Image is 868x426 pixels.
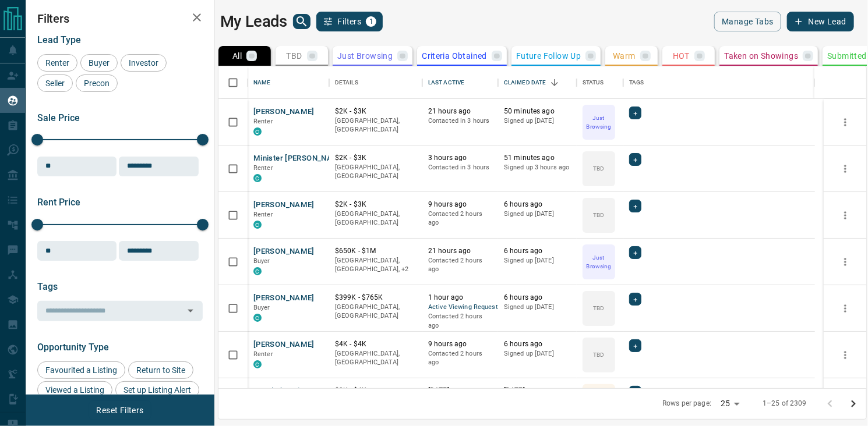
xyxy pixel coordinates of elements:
span: + [633,247,637,258]
p: 21 hours ago [428,106,492,116]
p: East York, Toronto [335,256,417,274]
p: $4K - $4K [335,339,417,349]
p: [DATE] [428,386,492,396]
div: 25 [716,395,744,412]
p: 6 hours ago [504,200,571,210]
span: + [633,200,637,212]
span: Renter [253,118,273,125]
p: [GEOGRAPHIC_DATA], [GEOGRAPHIC_DATA] [335,116,417,134]
h1: My Leads [220,12,287,31]
p: 21 hours ago [428,246,492,256]
div: Investor [121,54,167,72]
p: 50 minutes ago [504,106,571,116]
div: Precon [76,74,118,92]
p: TBD [286,52,302,60]
p: Taken on Showings [724,52,798,60]
p: $2K - $3K [335,106,417,116]
p: 9 hours ago [428,200,492,210]
span: Active Viewing Request [428,303,492,313]
p: Future Follow Up [516,52,581,60]
div: Claimed Date [498,66,577,99]
span: Renter [253,211,273,218]
button: Minister [PERSON_NAME] [253,153,346,164]
p: 1 hour ago [428,293,492,303]
div: Details [329,66,422,99]
span: Set up Listing Alert [119,385,195,395]
div: condos.ca [253,360,262,368]
span: Renter [253,350,273,358]
span: Precon [80,79,114,88]
span: Investor [125,58,163,68]
button: [PERSON_NAME] [253,106,315,118]
p: $399K - $765K [335,293,417,303]
div: + [629,246,641,259]
p: $650K - $1M [335,246,417,256]
p: 6 hours ago [504,246,571,256]
p: 6 hours ago [504,339,571,349]
span: Opportunity Type [37,342,109,353]
p: Warm [613,52,636,60]
button: Waed Khuzai [253,386,299,397]
span: + [633,154,637,165]
div: Name [253,66,271,99]
p: Contacted 2 hours ago [428,312,492,330]
div: Tags [629,66,644,99]
div: condos.ca [253,314,262,322]
button: search button [293,14,310,29]
div: Return to Site [128,361,193,379]
p: [DATE] [504,386,571,396]
p: Contacted 2 hours ago [428,349,492,367]
div: Tags [623,66,815,99]
button: Reset Filters [89,400,151,420]
p: Contacted 2 hours ago [428,256,492,274]
span: + [633,293,637,305]
p: Just Browsing [584,253,614,271]
span: + [633,107,637,119]
div: Status [583,66,604,99]
span: Return to Site [132,365,189,375]
p: [GEOGRAPHIC_DATA], [GEOGRAPHIC_DATA] [335,210,417,228]
p: [GEOGRAPHIC_DATA], [GEOGRAPHIC_DATA] [335,163,417,181]
p: $2K - $3K [335,200,417,210]
p: 9 hours ago [428,339,492,349]
div: + [629,339,641,352]
p: Signed up 3 hours ago [504,163,571,172]
button: Go to next page [842,392,865,416]
span: Buyer [253,257,270,265]
p: 6 hours ago [504,293,571,303]
span: Buyer [84,58,114,68]
button: Manage Tabs [714,12,781,31]
span: Renter [253,164,273,172]
div: Set up Listing Alert [115,381,199,399]
button: more [837,300,854,317]
span: Viewed a Listing [41,385,108,395]
p: TBD [593,304,604,313]
div: Last Active [422,66,498,99]
button: Filters1 [316,12,383,31]
p: 3 hours ago [428,153,492,163]
div: condos.ca [253,174,262,182]
span: + [633,386,637,398]
div: condos.ca [253,267,262,275]
div: Viewed a Listing [37,381,112,399]
p: Signed up [DATE] [504,116,571,126]
div: Last Active [428,66,464,99]
div: + [629,293,641,306]
button: [PERSON_NAME] [253,246,315,257]
p: Contacted in 3 hours [428,116,492,126]
button: New Lead [787,12,854,31]
p: TBD [593,164,604,173]
span: + [633,340,637,352]
button: Sort [546,74,563,91]
p: Rows per page: [662,399,711,409]
p: Just Browsing [337,52,393,60]
div: Details [335,66,358,99]
div: + [629,386,641,399]
div: Name [248,66,329,99]
span: Lead Type [37,34,81,45]
button: more [837,160,854,177]
span: Seller [41,79,69,88]
div: + [629,106,641,119]
span: Favourited a Listing [41,365,121,375]
div: + [629,153,641,166]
